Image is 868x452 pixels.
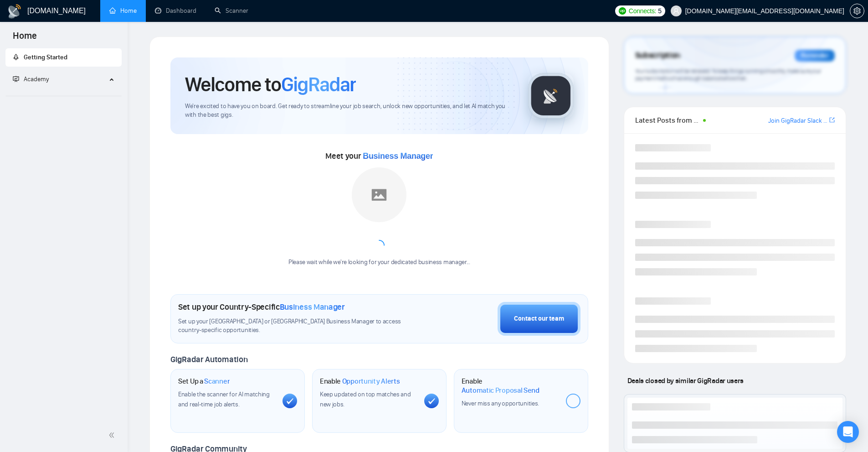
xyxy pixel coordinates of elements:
[109,7,137,15] a: homeHome
[178,390,270,408] span: Enable the scanner for AI matching and real-time job alerts.
[363,151,433,161] span: Business Manager
[320,377,400,386] h1: Enable
[635,48,680,63] span: Subscription
[635,114,700,126] span: Latest Posts from the GigRadar Community
[768,116,827,126] a: Join GigRadar Slack Community
[24,53,67,61] span: Getting Started
[462,377,559,395] h1: Enable
[320,390,411,408] span: Keep updated on top matches and new jobs.
[7,4,22,19] img: logo
[178,317,420,335] span: Set up your [GEOGRAPHIC_DATA] or [GEOGRAPHIC_DATA] Business Manager to access country-specific op...
[5,29,44,48] span: Home
[155,7,196,15] a: dashboardDashboard
[325,151,433,161] span: Meet your
[374,240,385,251] span: loading
[178,302,345,312] h1: Set up your Country-Specific
[178,377,230,386] h1: Set Up a
[619,7,626,15] img: upwork-logo.png
[5,92,122,98] li: Academy Homepage
[283,258,476,267] div: Please wait while we're looking for your dedicated business manager...
[462,386,539,395] span: Automatic Proposal Send
[837,421,859,443] div: Open Intercom Messenger
[528,73,574,119] img: gigradar-logo.png
[281,72,356,97] span: GigRadar
[498,302,580,336] button: Contact our team
[629,6,656,16] span: Connects:
[635,68,821,82] span: Your subscription will be renewed. To keep things running smoothly, make sure your payment method...
[829,116,835,125] a: export
[624,373,747,389] span: Deals closed by similar GigRadar users
[673,8,679,14] span: user
[170,354,247,364] span: GigRadar Automation
[829,116,835,124] span: export
[204,377,230,386] span: Scanner
[215,7,248,15] a: searchScanner
[658,6,662,16] span: 5
[342,377,400,386] span: Opportunity Alerts
[850,7,864,15] a: setting
[280,302,345,312] span: Business Manager
[462,400,539,407] span: Never miss any opportunities.
[352,167,406,222] img: placeholder.png
[514,314,564,324] div: Contact our team
[185,102,514,119] span: We're excited to have you on board. Get ready to streamline your job search, unlock new opportuni...
[13,75,49,83] span: Academy
[185,72,356,97] h1: Welcome to
[13,54,19,60] span: rocket
[13,76,19,82] span: fund-projection-screen
[850,4,864,18] button: setting
[24,75,49,83] span: Academy
[5,48,122,67] li: Getting Started
[850,7,864,15] span: setting
[795,50,835,62] div: Reminder
[108,431,118,440] span: double-left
